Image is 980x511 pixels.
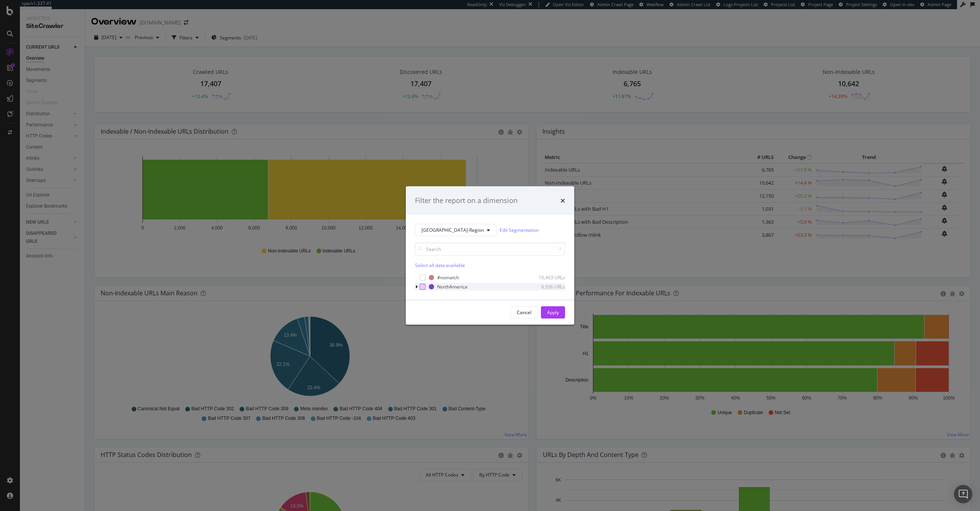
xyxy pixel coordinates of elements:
div: modal [406,187,574,325]
a: Edit Segmentation [500,226,539,234]
button: Cancel [510,306,538,318]
div: 6,936 URLs [528,283,565,290]
div: 10,463 URLs [528,274,565,281]
button: [GEOGRAPHIC_DATA]-Region [415,224,497,236]
div: times [560,196,565,206]
div: #nomatch [437,274,459,281]
div: Apply [547,309,559,316]
div: Open Intercom Messenger [954,485,972,503]
button: Apply [541,306,565,318]
span: North-America-Region [421,227,484,233]
div: Cancel [517,309,531,316]
input: Search [415,242,565,255]
div: NorthAmerica [437,283,467,290]
div: Filter the report on a dimension [415,196,518,206]
div: Select all data available [415,262,565,268]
